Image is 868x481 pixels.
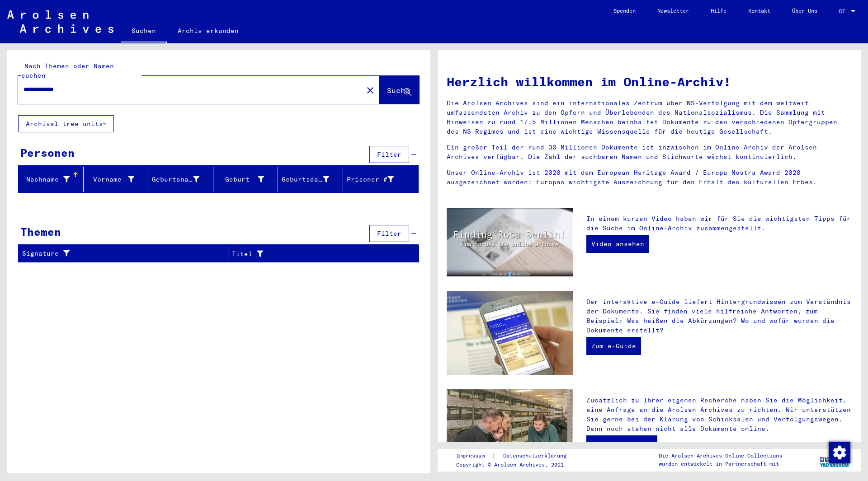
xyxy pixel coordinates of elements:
a: Video ansehen [586,235,649,253]
img: Arolsen_neg.svg [7,10,113,33]
div: Signature [22,247,228,261]
p: wurden entwickelt in Partnerschaft mit [659,460,782,468]
mat-label: Nach Themen oder Namen suchen [21,62,114,79]
div: Zustimmung ändern [828,441,850,463]
button: Archival tree units [18,115,114,132]
p: Zusätzlich zu Ihrer eigenen Recherche haben Sie die Möglichkeit, eine Anfrage an die Arolsen Arch... [586,396,852,434]
mat-header-cell: Nachname [19,167,84,192]
a: Datenschutzerklärung [496,451,577,461]
div: Vorname [87,172,148,187]
a: Impressum [456,451,492,461]
a: Zum e-Guide [586,337,641,355]
mat-header-cell: Geburt‏ [213,167,278,192]
img: yv_logo.png [818,448,852,471]
div: Geburt‏ [217,175,264,184]
div: Geburt‏ [217,172,278,187]
div: Nachname [22,172,83,187]
mat-header-cell: Geburtsdatum [278,167,343,192]
mat-header-cell: Vorname [84,167,149,192]
div: Personen [20,145,75,161]
a: Archiv erkunden [167,20,250,42]
button: Clear [361,81,379,99]
div: Signature [22,249,217,258]
p: Die Arolsen Archives sind ein internationales Zentrum über NS-Verfolgung mit dem weltweit umfasse... [447,98,852,136]
p: Unser Online-Archiv ist 2020 mit dem European Heritage Award / Europa Nostra Award 2020 ausgezeic... [447,168,852,187]
div: Vorname [87,175,135,184]
div: Geburtsdatum [282,175,329,184]
img: video.jpg [447,208,573,276]
div: Titel [232,247,408,261]
span: DE [839,8,849,14]
span: Filter [377,150,401,159]
mat-header-cell: Prisoner # [343,167,419,192]
div: Geburtsname [152,175,199,184]
div: Geburtsdatum [282,172,343,187]
span: Suche [387,86,410,95]
h1: Herzlich willkommen im Online-Archiv! [447,72,852,91]
div: Titel [232,249,396,259]
div: Prisoner # [347,175,394,184]
a: Suchen [121,20,167,43]
p: Die Arolsen Archives Online-Collections [659,452,782,460]
p: Der interaktive e-Guide liefert Hintergrundwissen zum Verständnis der Dokumente. Sie finden viele... [586,297,852,335]
div: Themen [20,224,61,240]
button: Filter [369,225,409,242]
div: Nachname [22,175,70,184]
img: inquiries.jpg [447,389,573,473]
button: Suche [379,76,419,104]
mat-icon: close [365,85,376,96]
button: Filter [369,146,409,163]
div: Geburtsname [152,172,213,187]
div: | [456,451,577,461]
span: Filter [377,229,401,238]
div: Prisoner # [347,172,408,187]
a: Anfrage stellen [586,435,657,453]
p: Copyright © Arolsen Archives, 2021 [456,461,577,469]
img: Zustimmung ändern [829,442,850,463]
img: eguide.jpg [447,291,573,375]
p: Ein großer Teil der rund 30 Millionen Dokumente ist inzwischen im Online-Archiv der Arolsen Archi... [447,143,852,162]
mat-header-cell: Geburtsname [148,167,213,192]
p: In einem kurzen Video haben wir für Sie die wichtigsten Tipps für die Suche im Online-Archiv zusa... [586,214,852,233]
